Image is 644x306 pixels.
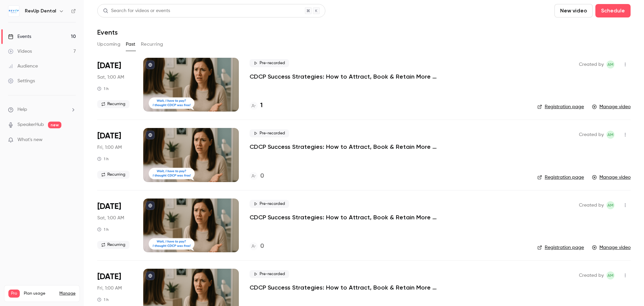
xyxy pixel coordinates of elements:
button: New video [554,4,593,17]
a: Registration page [537,174,584,181]
span: Adrian Mihai [606,201,614,209]
span: What's new [17,136,43,143]
span: Pre-recorded [250,129,289,137]
a: CDCP Success Strategies: How to Attract, Book & Retain More Patients in [DATE] [250,283,451,292]
span: new [48,122,61,128]
span: Recurring [97,241,129,249]
span: Pro [8,290,20,298]
a: Manage [59,291,75,296]
a: 1 [250,101,263,110]
h4: 0 [260,242,264,251]
span: Created by [579,60,604,69]
div: 1 h [97,156,109,162]
span: Pre-recorded [250,270,289,278]
a: CDCP Success Strategies: How to Attract, Book & Retain More Patients in [DATE] [250,73,451,81]
div: Videos [8,48,32,55]
a: 0 [250,242,264,251]
span: Created by [579,131,604,139]
span: AM [607,271,613,279]
button: Schedule [595,4,631,17]
span: Recurring [97,100,129,108]
div: 1 h [97,227,109,232]
div: 1 h [97,297,109,302]
span: Recurring [97,171,129,179]
a: CDCP Success Strategies: How to Attract, Book & Retain More Patients in [DATE] [250,143,451,151]
a: SpeakerHub [17,121,44,128]
a: Manage video [592,174,631,181]
button: Upcoming [97,39,120,50]
li: help-dropdown-opener [8,106,76,113]
span: Help [17,106,27,113]
div: Audience [8,63,38,70]
span: Fri, 1:00 AM [97,144,122,151]
div: Search for videos or events [103,7,170,14]
span: AM [607,131,613,139]
button: Recurring [141,39,163,50]
div: Settings [8,78,35,84]
div: Jul 18 Fri, 6:00 PM (America/Toronto) [97,199,132,252]
span: Adrian Mihai [606,131,614,139]
span: AM [607,201,613,209]
span: Pre-recorded [250,59,289,67]
a: Manage video [592,103,631,110]
span: AM [607,60,613,69]
a: CDCP Success Strategies: How to Attract, Book & Retain More Patients in [DATE] [250,213,451,221]
span: Sat, 1:00 AM [97,74,124,81]
span: Created by [579,201,604,209]
div: Jul 25 Fri, 6:00 PM (America/Toronto) [97,58,132,112]
span: [DATE] [97,131,121,141]
a: Registration page [537,244,584,251]
span: Plan usage [24,291,55,296]
h6: RevUp Dental [25,8,56,14]
a: Manage video [592,244,631,251]
a: Registration page [537,103,584,110]
h4: 0 [260,172,264,181]
span: [DATE] [97,201,121,212]
span: Adrian Mihai [606,271,614,279]
div: Jul 24 Thu, 6:00 PM (America/Toronto) [97,128,132,182]
span: Adrian Mihai [606,60,614,69]
span: Pre-recorded [250,200,289,208]
div: Events [8,33,31,40]
img: RevUp Dental [8,6,19,16]
button: Past [126,39,136,50]
span: Fri, 1:00 AM [97,285,122,292]
h4: 1 [260,101,263,110]
h1: Events [97,28,118,36]
div: 1 h [97,86,109,91]
span: [DATE] [97,271,121,282]
span: [DATE] [97,60,121,71]
span: Sat, 1:00 AM [97,215,124,221]
a: 0 [250,172,264,181]
span: Created by [579,271,604,279]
